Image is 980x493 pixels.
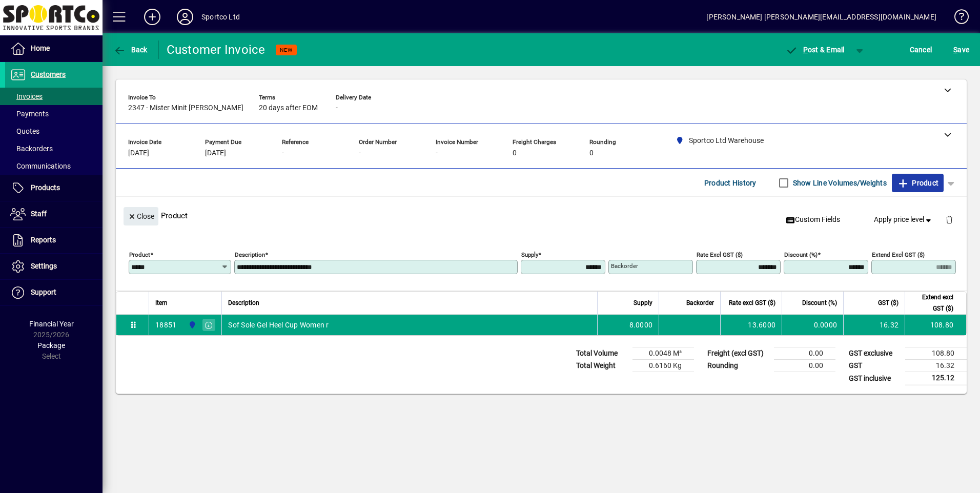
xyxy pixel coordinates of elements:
span: Apply price level [874,214,933,225]
td: GST exclusive [844,347,905,360]
mat-label: Description [235,251,265,258]
span: Payments [10,110,49,118]
span: - [336,104,338,112]
span: Invoices [10,92,43,100]
span: - [282,149,284,157]
td: 0.6160 Kg [632,360,694,372]
span: Reports [31,236,56,244]
mat-label: Supply [521,251,538,258]
span: Sportco Ltd Warehouse [186,319,197,331]
a: Staff [5,201,103,227]
td: 108.80 [905,315,966,335]
button: Close [124,207,158,225]
div: [PERSON_NAME] [PERSON_NAME][EMAIL_ADDRESS][DOMAIN_NAME] [706,9,936,25]
td: 0.0048 M³ [632,347,694,360]
td: 0.00 [774,347,835,360]
mat-label: Product [129,251,150,258]
span: Quotes [10,127,39,135]
span: Extend excl GST ($) [911,292,953,314]
span: Staff [31,210,47,218]
button: Product [892,174,944,192]
a: Support [5,280,103,305]
span: Product History [704,175,757,191]
a: Quotes [5,122,103,140]
button: Save [951,40,972,59]
span: Item [155,297,168,309]
td: 16.32 [843,315,905,335]
span: [DATE] [128,149,149,157]
div: 18851 [155,320,176,330]
span: 0 [589,149,594,157]
span: 2347 - Mister Minit [PERSON_NAME] [128,104,243,112]
a: Backorders [5,140,103,157]
span: 20 days after EOM [259,104,318,112]
app-page-header-button: Delete [937,215,962,224]
button: Add [136,8,169,26]
span: Product [897,175,938,191]
span: Description [228,297,259,309]
span: P [803,46,808,54]
a: Reports [5,228,103,253]
span: 8.0000 [629,320,653,330]
div: Customer Invoice [167,42,266,58]
span: Discount (%) [802,297,837,309]
a: Settings [5,254,103,279]
mat-label: Extend excl GST ($) [872,251,925,258]
mat-label: Discount (%) [784,251,818,258]
mat-label: Rate excl GST ($) [697,251,743,258]
td: Rounding [702,360,774,372]
span: - [359,149,361,157]
td: GST inclusive [844,372,905,385]
td: Freight (excl GST) [702,347,774,360]
a: Payments [5,105,103,122]
span: NEW [280,47,293,53]
span: ost & Email [785,46,845,54]
button: Apply price level [870,211,937,229]
a: Communications [5,157,103,175]
span: GST ($) [878,297,899,309]
td: Total Volume [571,347,632,360]
td: 0.0000 [782,315,843,335]
span: Back [113,46,148,54]
a: Invoices [5,88,103,105]
span: [DATE] [205,149,226,157]
div: Product [116,197,967,234]
span: Sof Sole Gel Heel Cup Women r [228,320,329,330]
button: Back [111,40,150,59]
span: Products [31,183,60,192]
a: Home [5,36,103,61]
button: Delete [937,207,962,232]
app-page-header-button: Back [103,40,159,59]
span: Customers [31,70,66,78]
app-page-header-button: Close [121,211,161,220]
td: GST [844,360,905,372]
td: Total Weight [571,360,632,372]
span: Communications [10,162,71,170]
span: Backorder [686,297,714,309]
button: Profile [169,8,201,26]
span: Financial Year [29,320,74,328]
a: Products [5,175,103,201]
span: ave [953,42,969,58]
button: Product History [700,174,761,192]
span: Supply [634,297,652,309]
span: Home [31,44,50,52]
span: Rate excl GST ($) [729,297,775,309]
span: S [953,46,957,54]
td: 16.32 [905,360,967,372]
div: 13.6000 [727,320,775,330]
td: 0.00 [774,360,835,372]
span: Settings [31,262,57,270]
span: Custom Fields [786,214,840,225]
mat-label: Backorder [611,262,638,270]
span: Package [37,341,65,350]
td: 125.12 [905,372,967,385]
label: Show Line Volumes/Weights [791,178,887,188]
td: 108.80 [905,347,967,360]
span: 0 [513,149,517,157]
a: Knowledge Base [947,2,967,35]
span: Support [31,288,56,296]
div: Sportco Ltd [201,9,240,25]
span: Cancel [910,42,932,58]
span: - [436,149,438,157]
